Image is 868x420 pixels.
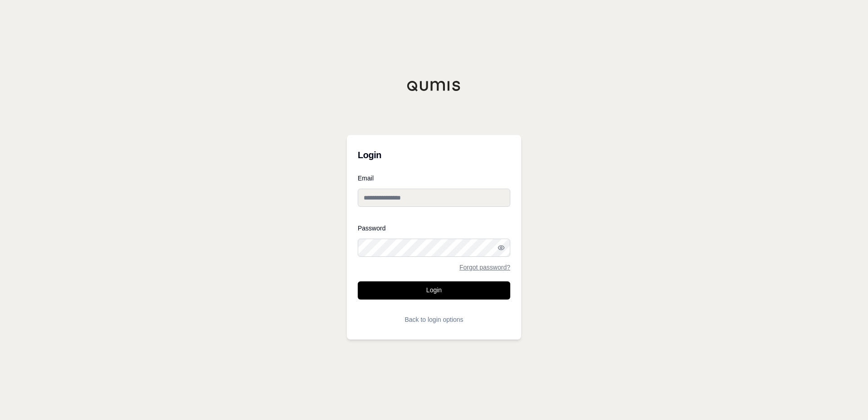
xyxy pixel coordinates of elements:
[358,281,510,300] button: Login
[358,146,510,164] h3: Login
[407,80,461,91] img: Qumis
[358,310,510,329] button: Back to login options
[358,175,510,181] label: Email
[459,264,510,270] a: Forgot password?
[358,225,510,231] label: Password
